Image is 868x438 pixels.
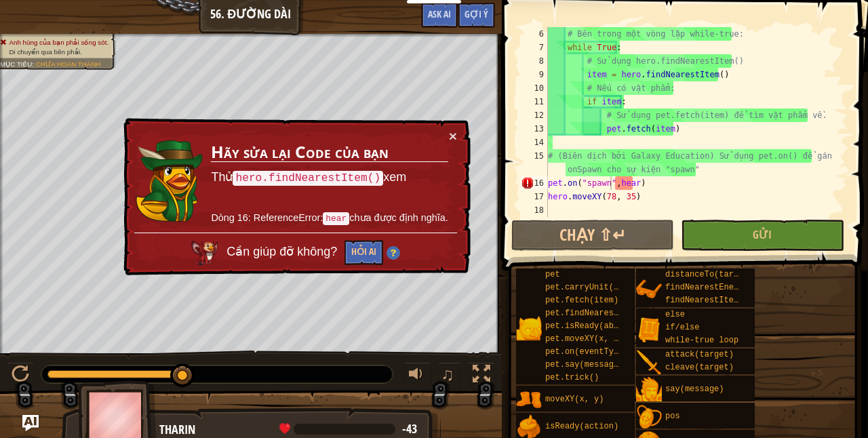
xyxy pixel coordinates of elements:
div: 11 [521,95,548,108]
span: findNearestEnemy() [665,283,753,292]
span: Chưa hoàn thành [36,60,101,68]
div: 6 [521,27,548,41]
img: portrait.png [636,277,662,302]
span: else [665,310,685,319]
button: Gửi [681,220,844,251]
span: ♫ [441,364,454,384]
span: pet.fetch(item) [545,296,618,305]
span: if/else [665,323,699,332]
span: say(message) [665,384,724,394]
span: pos [665,412,680,421]
div: 18 [521,203,548,217]
code: hero.findNearestItem() [233,171,383,186]
div: 12 [521,108,548,122]
span: isReady(action) [545,422,618,431]
span: Di chuyển qua bên phải. [9,48,81,56]
div: 9 [521,68,548,81]
code: hear [323,212,349,225]
span: -43 [402,420,417,437]
span: pet.carryUnit(target, x, y) [545,283,677,292]
div: 16 [521,176,548,190]
button: Hỏi AI [344,240,383,265]
img: portrait.png [516,387,542,413]
img: duck_naria.png [135,139,203,222]
span: moveXY(x, y) [545,395,604,404]
button: Bật tắt chế độ toàn màn hình [468,362,495,390]
div: health: -43.1 / 162 [279,423,417,435]
span: pet.trick() [545,373,599,382]
span: Cần giúp đỡ không? [226,245,340,259]
div: 15 [521,149,548,176]
span: Gửi [753,227,772,242]
img: AI [191,241,218,265]
div: 8 [521,54,548,68]
h3: Hãy sửa lại Code của bạn [211,143,448,162]
div: 13 [521,122,548,136]
button: Ask AI [22,415,39,431]
img: portrait.png [636,377,662,403]
button: Ctrl + P: Play [7,362,34,390]
div: 10 [521,81,548,95]
span: pet [545,270,560,279]
span: Anh hùng của bạn phải sống sót. [9,39,108,46]
span: findNearestItem() [665,296,748,305]
span: while-true loop [665,336,738,345]
span: cleave(target) [665,363,734,372]
span: Gợi ý [465,7,488,20]
span: pet.moveXY(x, y) [545,334,623,344]
span: pet.isReady(ability) [545,321,643,331]
button: Chạy ⇧↵ [511,220,674,251]
button: Tùy chỉnh âm lượng [404,362,431,390]
span: attack(target) [665,350,734,359]
span: pet.findNearestByType(type) [545,308,677,318]
span: pet.on(eventType, handler) [545,347,672,357]
span: Ask AI [428,7,451,20]
img: portrait.png [636,404,662,430]
div: 17 [521,190,548,203]
button: × [449,129,457,143]
span: distanceTo(target) [665,270,753,279]
div: 7 [521,41,548,54]
p: Thử xem [211,169,448,186]
p: Dòng 16: ReferenceError: chưa được định nghĩa. [211,211,448,226]
span: pet.say(message) [545,360,623,370]
img: portrait.png [636,317,662,342]
div: 14 [521,136,548,149]
img: Hint [387,246,400,260]
button: Ask AI [421,3,458,28]
button: ♫ [438,362,461,390]
img: portrait.png [636,350,662,376]
span: : [32,60,35,68]
img: portrait.png [516,315,542,341]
